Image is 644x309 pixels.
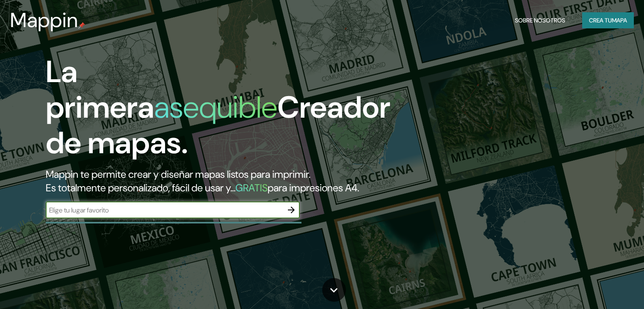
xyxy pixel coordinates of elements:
[511,12,569,28] button: Sobre nosotros
[46,52,154,127] font: La primera
[235,181,268,194] font: GRATIS
[612,17,627,24] font: mapa
[46,168,310,181] font: Mappin te permite crear y diseñar mapas listos para imprimir.
[78,22,85,29] img: pin de mapeo
[268,181,359,194] font: para impresiones A4.
[582,12,634,28] button: Crea tumapa
[46,181,235,194] font: Es totalmente personalizado, fácil de usar y...
[10,7,78,33] font: Mappin
[46,205,283,215] input: Elige tu lugar favorito
[515,17,565,24] font: Sobre nosotros
[46,88,390,163] font: Creador de mapas.
[589,17,612,24] font: Crea tu
[154,88,277,127] font: asequible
